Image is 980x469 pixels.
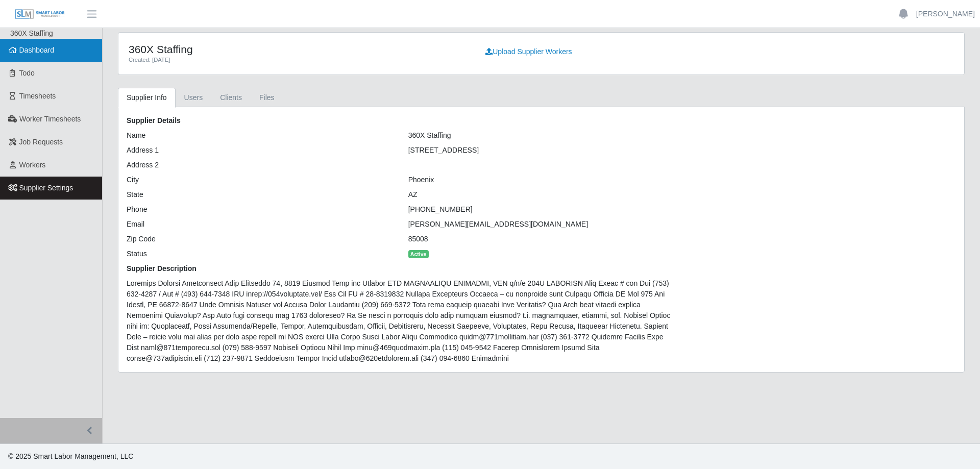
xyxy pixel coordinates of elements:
div: Status [119,249,401,259]
div: State [119,189,401,200]
div: Loremips Dolorsi Ametconsect Adip Elitseddo 74, 8819 Eiusmod Temp inc Utlabor ETD MAGNAALIQU ENIM... [119,278,682,364]
span: © 2025 Smart Labor Management, LLC [8,452,133,460]
div: [STREET_ADDRESS] [401,145,682,156]
a: Files [251,88,283,108]
span: Dashboard [19,46,55,54]
span: Worker Timesheets [19,115,81,123]
a: [PERSON_NAME] [916,9,975,19]
span: Workers [19,161,46,169]
div: [PHONE_NUMBER] [401,204,682,215]
div: Address 2 [119,160,401,170]
span: Todo [19,69,35,77]
span: Active [408,250,429,258]
div: Name [119,130,401,141]
div: Created: [DATE] [129,56,463,64]
b: Supplier Description [127,264,197,273]
span: Supplier Settings [19,184,73,192]
b: Supplier Details [127,116,181,125]
div: Zip Code [119,234,401,244]
div: [PERSON_NAME][EMAIL_ADDRESS][DOMAIN_NAME] [401,219,682,230]
div: 360X Staffing [401,130,682,141]
h4: 360X Staffing [129,43,463,56]
img: SLM Logo [14,9,65,20]
div: 85008 [401,234,682,244]
a: Supplier Info [118,88,176,108]
span: Job Requests [19,138,63,146]
div: City [119,175,401,185]
a: Upload Supplier Workers [479,43,578,61]
a: Clients [211,88,251,108]
div: AZ [401,189,682,200]
div: Address 1 [119,145,401,156]
a: Users [176,88,212,108]
div: Phoenix [401,175,682,185]
div: Phone [119,204,401,215]
span: 360X Staffing [10,29,53,37]
span: Timesheets [19,92,56,100]
div: Email [119,219,401,230]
